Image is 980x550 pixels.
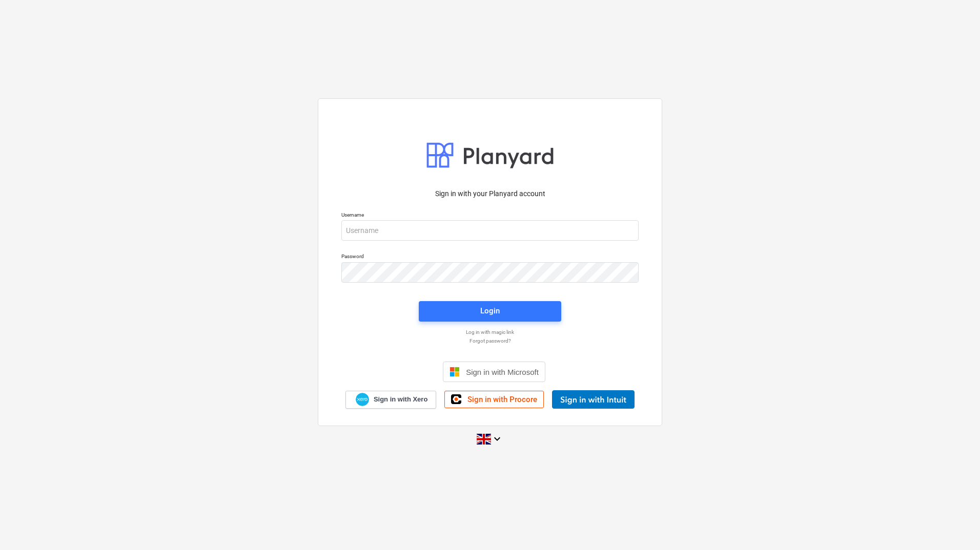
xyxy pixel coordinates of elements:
[450,367,460,377] img: Microsoft logo
[336,337,644,344] a: Forgot password?
[419,301,561,322] button: Login
[341,188,639,199] p: Sign in with your Planyard account
[480,304,500,318] div: Login
[444,391,544,408] a: Sign in with Procore
[374,395,427,404] span: Sign in with Xero
[466,368,539,376] span: Sign in with Microsoft
[341,211,639,220] p: Username
[341,253,639,262] p: Password
[341,220,639,241] input: Username
[356,393,369,407] img: Xero logo
[345,391,437,409] a: Sign in with Xero
[491,433,503,445] i: keyboard_arrow_down
[336,329,644,335] a: Log in with magic link
[467,395,537,404] span: Sign in with Procore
